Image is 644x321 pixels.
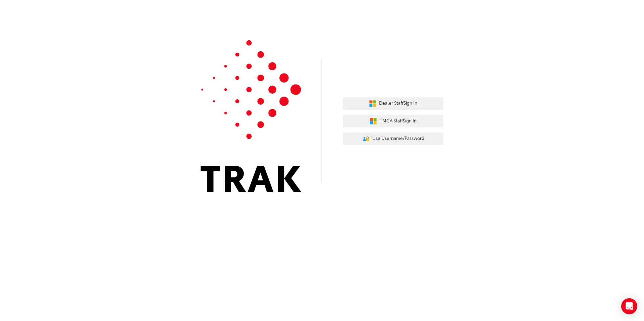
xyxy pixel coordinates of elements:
button: Use Username/Password [343,132,443,145]
button: Dealer StaffSign In [343,97,443,110]
div: Open Intercom Messenger [621,298,637,314]
img: Trak [201,40,301,192]
span: TMCA Staff Sign In [380,117,417,125]
span: Use Username/Password [372,135,424,143]
button: TMCA StaffSign In [343,115,443,127]
span: Dealer Staff Sign In [379,100,417,107]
